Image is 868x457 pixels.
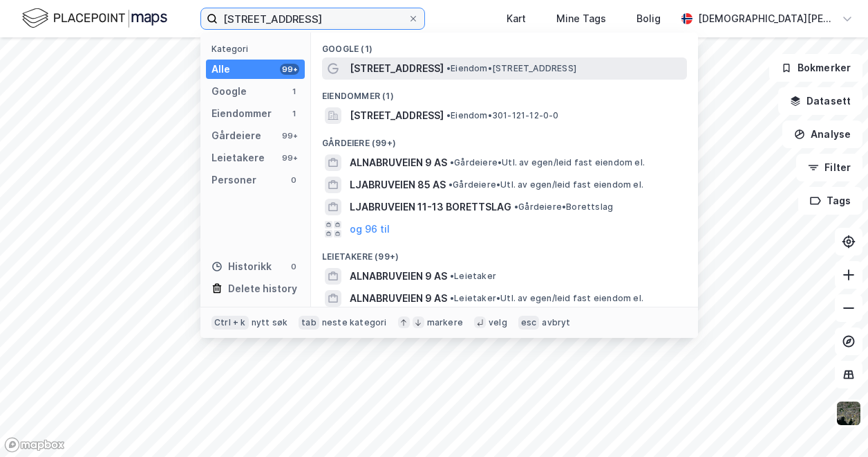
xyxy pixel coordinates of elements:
span: Eiendom • [STREET_ADDRESS] [446,63,576,74]
span: [STREET_ADDRESS] [350,60,444,77]
div: 1 [288,108,299,119]
span: Leietaker [450,271,496,282]
div: Gårdeiere (99+) [311,127,698,152]
span: • [450,293,454,303]
div: Kart [507,10,526,27]
div: Delete history [228,280,297,297]
div: Google [211,83,247,100]
div: Eiendommer (1) [311,80,698,105]
div: nytt søk [252,317,288,328]
div: markere [427,317,463,328]
span: ALNABRUVEIEN 9 AS [350,290,447,307]
div: 0 [288,174,299,186]
span: • [450,157,454,168]
div: neste kategori [322,317,387,328]
span: [STREET_ADDRESS] [350,107,444,124]
div: Google (1) [311,33,698,57]
span: • [514,201,518,212]
div: Personer [211,172,256,188]
span: Leietaker • Utl. av egen/leid fast eiendom el. [450,293,643,304]
div: Gårdeiere [211,127,261,144]
span: Gårdeiere • Borettslag [514,201,613,213]
span: ALNABRUVEIEN 9 AS [350,268,447,285]
a: Mapbox homepage [4,437,65,453]
span: • [449,179,453,190]
div: tab [299,316,319,330]
div: esc [518,316,540,330]
div: Alle [211,61,230,78]
div: 99+ [280,130,299,141]
div: avbryt [542,317,570,328]
div: Ctrl + k [211,316,249,330]
div: 99+ [280,64,299,75]
div: [DEMOGRAPHIC_DATA][PERSON_NAME] [698,10,836,27]
div: 99+ [280,152,299,163]
input: Søk på adresse, matrikkel, gårdeiere, leietakere eller personer [218,8,408,29]
div: Bolig [636,10,661,27]
button: Filter [796,154,862,181]
span: • [446,110,451,120]
div: Kategori [211,44,305,54]
div: Mine Tags [556,10,606,27]
div: Leietakere [211,150,265,166]
div: velg [489,317,507,328]
span: • [446,63,451,73]
img: logo.f888ab2527a4732fd821a326f86c7f29.svg [22,6,167,30]
button: Tags [798,187,862,215]
div: Leietakere (99+) [311,240,698,265]
span: Eiendom • 301-121-12-0-0 [446,110,559,121]
span: Gårdeiere • Utl. av egen/leid fast eiendom el. [449,179,643,190]
button: Analyse [782,120,862,148]
span: • [450,271,454,281]
button: og 96 til [350,221,390,238]
button: Datasett [778,87,862,115]
span: Gårdeiere • Utl. av egen/leid fast eiendom el. [450,157,645,168]
span: LJABRUVEIEN 85 AS [350,177,446,193]
button: Bokmerker [769,54,862,82]
iframe: Chat Widget [799,391,868,457]
div: 1 [288,86,299,97]
span: ALNABRUVEIEN 9 AS [350,154,447,171]
div: 0 [288,261,299,272]
span: LJABRUVEIEN 11-13 BORETTSLAG [350,199,511,215]
div: Eiendommer [211,105,272,122]
div: Historikk [211,258,272,275]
